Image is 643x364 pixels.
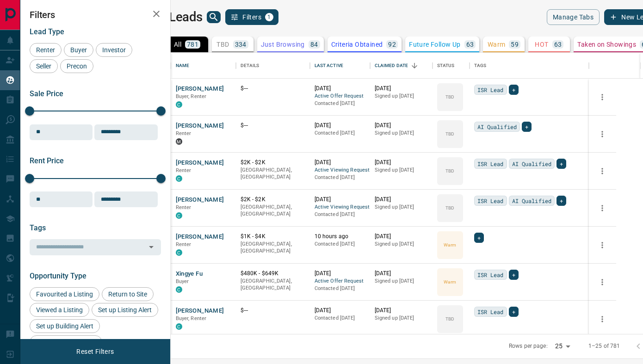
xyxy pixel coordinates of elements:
div: Name [171,53,236,79]
p: Contacted [DATE] [315,100,365,107]
p: [DATE] [315,122,365,130]
div: Renter [30,43,62,57]
div: Reactivated Account [30,335,102,349]
span: Active Viewing Request [315,204,365,211]
div: Buyer [64,43,93,57]
p: Future Follow Up [409,41,460,48]
p: Signed up [DATE] [375,315,428,322]
div: condos.ca [176,101,182,108]
p: [DATE] [315,307,365,315]
h2: Filters [30,9,161,20]
div: Investor [96,43,132,57]
div: + [556,159,566,169]
h1: My Leads [149,10,203,25]
p: [GEOGRAPHIC_DATA], [GEOGRAPHIC_DATA] [241,241,305,255]
button: Open [145,241,158,253]
div: condos.ca [176,249,182,256]
span: Buyer [67,46,90,54]
span: + [560,159,563,168]
p: 781 [187,41,198,48]
div: condos.ca [176,323,182,330]
button: Reset Filters [70,344,120,359]
div: + [556,196,566,206]
div: mrloft.ca [176,138,182,145]
p: TBD [445,93,454,100]
span: + [477,233,481,242]
span: Renter [176,204,192,210]
button: [PERSON_NAME] [176,233,224,241]
p: TBD [445,130,454,137]
span: Renter [176,167,192,173]
div: Seller [30,59,58,73]
span: ISR Lead [477,159,504,168]
span: Buyer, Renter [176,315,207,321]
button: more [595,164,609,178]
p: [GEOGRAPHIC_DATA], [GEOGRAPHIC_DATA] [241,278,305,292]
div: condos.ca [176,286,182,293]
button: [PERSON_NAME] [176,159,224,167]
div: + [474,233,484,243]
span: ISR Lead [477,196,504,205]
span: Investor [99,46,129,54]
span: + [512,270,515,279]
p: HOT [535,41,548,48]
span: Buyer [176,278,189,284]
p: [DATE] [375,233,428,241]
div: + [509,307,519,317]
p: Contacted [DATE] [315,211,365,218]
button: [PERSON_NAME] [176,196,224,204]
span: Set up Listing Alert [95,306,155,314]
p: TBD [445,167,454,174]
div: condos.ca [176,212,182,219]
div: Details [236,53,310,79]
span: 1 [266,14,272,20]
div: Tags [470,53,589,79]
span: AI Qualified [477,122,517,131]
span: Favourited a Listing [33,290,96,298]
p: 59 [511,41,519,48]
p: 334 [235,41,247,48]
p: Signed up [DATE] [375,204,428,211]
button: [PERSON_NAME] [176,85,224,93]
p: [DATE] [315,196,365,204]
p: Contacted [DATE] [315,174,365,181]
span: Opportunity Type [30,271,87,280]
div: Set up Listing Alert [92,303,158,317]
p: Signed up [DATE] [375,93,428,100]
p: $2K - $2K [241,196,305,204]
span: ISR Lead [477,307,504,316]
p: [DATE] [375,307,428,315]
p: [GEOGRAPHIC_DATA], [GEOGRAPHIC_DATA] [241,204,305,218]
button: Sort [408,59,421,72]
p: 63 [554,41,562,48]
p: Just Browsing [261,41,305,48]
p: Warm [444,278,456,285]
p: $2K - $2K [241,159,305,167]
button: more [595,275,609,289]
p: $--- [241,85,305,93]
div: Details [241,53,260,79]
div: condos.ca [176,175,182,182]
button: more [595,312,609,326]
p: [DATE] [375,159,428,167]
div: Favourited a Listing [30,287,99,301]
div: Claimed Date [370,53,433,79]
button: more [595,238,609,252]
p: [DATE] [315,85,365,93]
div: Claimed Date [375,53,408,79]
p: Signed up [DATE] [375,130,428,137]
span: Viewed a Listing [33,306,86,314]
span: Active Viewing Request [315,167,365,174]
div: + [509,85,519,95]
span: Set up Building Alert [33,322,97,330]
button: search button [207,11,221,23]
p: 1–25 of 781 [588,342,620,350]
p: [GEOGRAPHIC_DATA], [GEOGRAPHIC_DATA] [241,167,305,181]
span: Renter [33,46,58,54]
p: All [174,41,181,48]
span: AI Qualified [512,196,552,205]
p: Contacted [DATE] [315,241,365,248]
p: Signed up [DATE] [375,241,428,248]
p: TBD [445,204,454,211]
p: [DATE] [315,270,365,278]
